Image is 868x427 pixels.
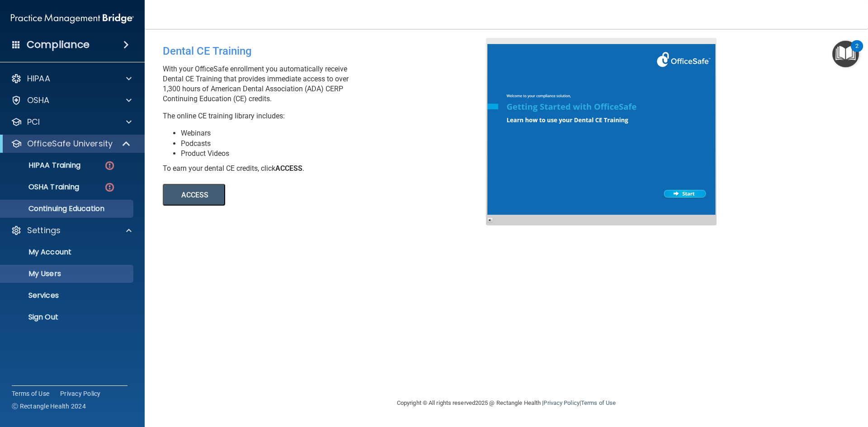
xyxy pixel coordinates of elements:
div: Copyright © All rights reserved 2025 @ Rectangle Health | | [341,389,671,418]
p: Sign Out [6,313,129,322]
p: HIPAA [27,73,50,84]
a: Terms of Use [12,389,49,398]
a: PCI [11,117,132,127]
li: Webinars [181,128,493,138]
img: danger-circle.6113f641.png [104,160,115,171]
a: OfficeSafe University [11,138,131,149]
b: ACCESS [275,164,302,173]
p: With your OfficeSafe enrollment you automatically receive Dental CE Training that provides immedi... [163,64,493,104]
span: Ⓒ Rectangle Health 2024 [12,402,86,411]
img: danger-circle.6113f641.png [104,182,115,193]
a: ACCESS [163,192,410,199]
p: OSHA Training [6,183,79,192]
p: Settings [27,225,61,236]
p: My Users [6,269,129,278]
div: Dental CE Training [163,38,493,64]
p: OSHA [27,95,50,106]
img: PMB logo [11,9,134,28]
div: 2 [855,46,859,58]
p: Services [6,291,129,300]
p: OfficeSafe University [27,138,113,149]
a: OSHA [11,95,132,106]
a: Settings [11,225,132,236]
h4: Compliance [27,38,90,51]
li: Podcasts [181,139,493,149]
a: Privacy Policy [543,399,579,406]
p: Continuing Education [6,204,129,213]
button: Open Resource Center, 2 new notifications [832,41,859,67]
a: Privacy Policy [60,389,101,398]
li: Product Videos [181,149,493,159]
div: To earn your dental CE credits, click . [163,164,493,174]
button: ACCESS [163,184,225,206]
p: PCI [27,117,40,127]
a: HIPAA [11,73,132,84]
p: HIPAA Training [6,161,80,170]
p: The online CE training library includes: [163,111,493,121]
a: Terms of Use [581,399,616,406]
p: My Account [6,248,129,257]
